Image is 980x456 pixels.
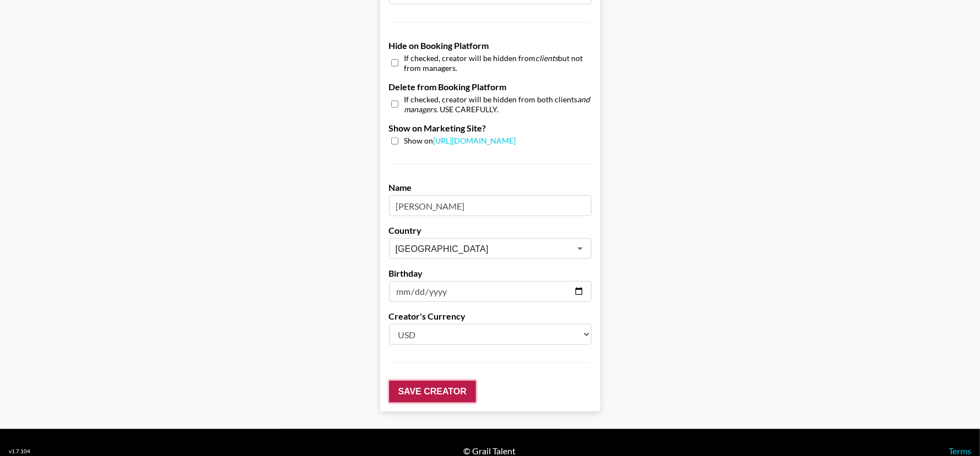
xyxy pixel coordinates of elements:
[389,182,592,193] label: Name
[389,40,592,51] label: Hide on Booking Platform
[9,448,30,455] div: v 1.7.104
[949,446,971,456] a: Terms
[389,268,592,279] label: Birthday
[389,311,592,322] label: Creator's Currency
[404,95,592,114] span: If checked, creator will be hidden from both clients . USE CAREFULLY.
[572,241,588,256] button: Open
[404,136,516,146] span: Show on
[404,95,590,114] em: and managers
[389,225,592,236] label: Country
[536,53,559,63] em: clients
[404,53,592,73] span: If checked, creator will be hidden from but not from managers.
[389,123,592,134] label: Show on Marketing Site?
[389,81,592,92] label: Delete from Booking Platform
[434,136,516,145] a: [URL][DOMAIN_NAME]
[389,381,476,403] input: Save Creator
